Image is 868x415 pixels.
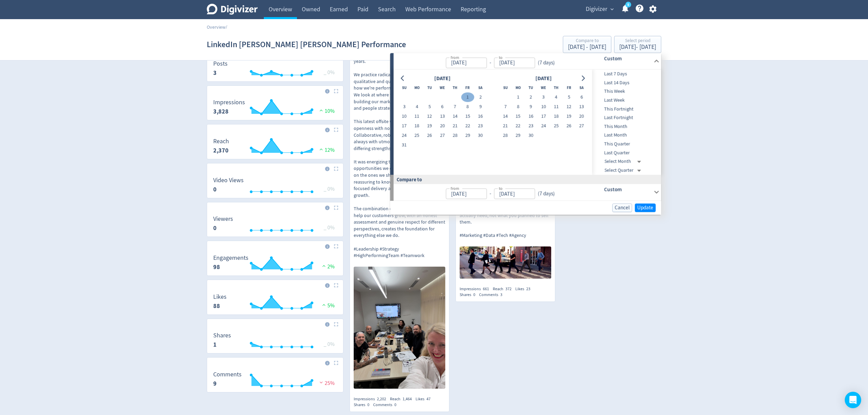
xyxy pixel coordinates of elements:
[423,131,436,140] button: 26
[403,396,412,402] span: 1,464
[213,185,217,193] strong: 0
[461,112,474,121] button: 15
[592,140,660,148] span: This Quarter
[592,70,660,175] nav: presets
[213,60,228,68] dt: Posts
[210,177,340,195] svg: Video Views 321
[213,340,217,349] strong: 1
[354,396,390,402] div: Impressions
[321,263,327,268] img: positive-performance.svg
[592,96,660,105] div: Last Week
[210,216,340,234] svg: Viewers 264
[390,396,416,402] div: Reach
[500,292,502,297] span: 3
[456,8,555,281] a: [PERSON_NAME] [PERSON_NAME]5:32 AM [DATE] PSTWe built Digivizer as a digital marketing data intel...
[505,286,512,292] span: 372
[334,361,338,365] img: Placeholder
[512,131,525,140] button: 29
[525,131,537,140] button: 30
[578,73,588,83] button: Go to next month
[575,112,588,121] button: 20
[436,121,449,131] button: 20
[550,121,562,131] button: 25
[354,267,445,389] img: https://media.cf.digivizer.com/images/linkedin-1455007-urn:li:share:7379644176776421376-7f79c7330...
[449,102,461,112] button: 7
[398,73,408,83] button: Go to previous month
[410,102,423,112] button: 4
[537,112,550,121] button: 17
[432,74,452,83] div: [DATE]
[213,146,229,155] strong: 2,370
[324,224,335,231] span: _ 0%
[423,121,436,131] button: 19
[426,396,431,402] span: 47
[525,121,537,131] button: 23
[321,302,327,307] img: positive-performance.svg
[210,61,340,79] svg: Posts 1
[615,205,630,210] span: Cancel
[605,157,644,166] div: Select Month
[614,36,661,53] button: Select period[DATE]- [DATE]
[533,74,554,83] div: [DATE]
[350,8,449,391] a: [PERSON_NAME] [PERSON_NAME]6:31 AM [DATE] PSTEvery 6 months, our Digivizer leadership team goes o...
[535,190,555,198] div: ( 7 days )
[213,263,220,271] strong: 98
[449,121,461,131] button: 21
[410,83,423,93] th: Monday
[487,190,494,198] div: -
[562,83,575,93] th: Friday
[367,402,369,407] span: 0
[515,286,534,292] div: Likes
[592,88,660,95] span: This Week
[592,114,660,122] span: Last Fortnight
[592,123,660,130] span: This Month
[324,341,335,348] span: _ 0%
[604,185,651,193] h6: Custom
[318,380,325,385] img: negative-performance.svg
[213,107,229,116] strong: 3,828
[210,99,340,117] svg: Impressions 877
[207,34,406,55] h1: LinkedIn [PERSON_NAME] [PERSON_NAME] Performance
[512,112,525,121] button: 15
[568,44,606,50] div: [DATE] - [DATE]
[394,70,661,175] div: from-to(7 days)Custom
[568,38,606,44] div: Compare to
[592,87,660,96] div: This Week
[410,121,423,131] button: 18
[845,392,861,408] div: Open Intercom Messenger
[213,176,244,184] dt: Video Views
[525,102,537,112] button: 9
[334,205,338,210] img: Placeholder
[537,102,550,112] button: 10
[512,121,525,131] button: 22
[592,139,660,148] div: This Quarter
[334,128,338,132] img: Placeholder
[423,112,436,121] button: 12
[612,203,632,212] button: Cancel
[410,131,423,140] button: 25
[213,224,217,232] strong: 0
[550,83,562,93] th: Thursday
[605,166,644,175] div: Select Quarter
[592,79,660,86] span: Last 14 Days
[499,185,502,191] label: to
[210,371,340,389] svg: Comments 4
[575,83,588,93] th: Saturday
[619,44,656,50] div: [DATE] - [DATE]
[460,286,493,292] div: Impressions
[575,93,588,102] button: 6
[213,302,220,310] strong: 88
[398,83,410,93] th: Sunday
[334,283,338,287] img: Placeholder
[354,402,373,408] div: Shares
[592,70,660,79] div: Last 7 Days
[635,203,656,212] button: Update
[318,108,335,115] span: 10%
[398,121,410,131] button: 17
[493,286,515,292] div: Reach
[562,121,575,131] button: 26
[619,38,656,44] div: Select period
[436,83,449,93] th: Wednesday
[210,138,340,156] svg: Reach 460
[499,102,512,112] button: 7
